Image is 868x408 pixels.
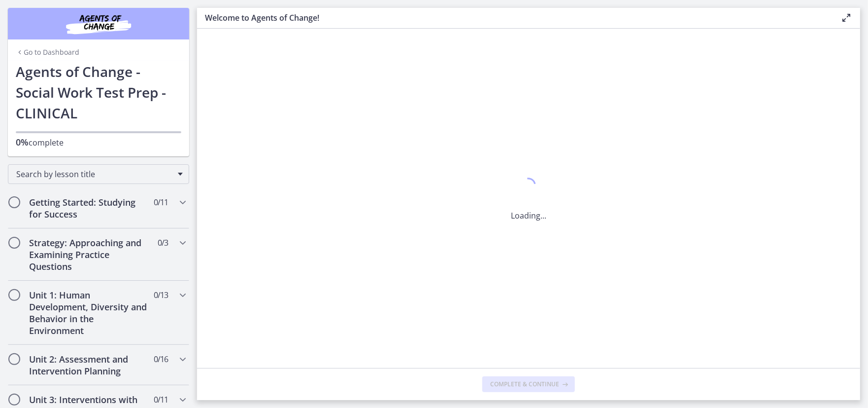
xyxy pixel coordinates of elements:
div: Search by lesson title [8,164,189,184]
img: Agents of Change [39,12,158,36]
span: 0 / 16 [154,353,168,365]
div: 1 [511,175,546,198]
span: 0 / 3 [158,237,168,249]
span: Complete & continue [490,380,559,388]
button: Complete & continue [482,376,575,392]
span: 0 / 11 [154,394,168,406]
h1: Agents of Change - Social Work Test Prep - CLINICAL [16,61,181,123]
span: 0% [16,136,29,148]
h2: Getting Started: Studying for Success [29,196,149,220]
p: complete [16,136,181,148]
h3: Welcome to Agents of Change! [205,12,825,24]
h2: Unit 1: Human Development, Diversity and Behavior in the Environment [29,289,149,336]
p: Loading... [511,210,546,222]
span: 0 / 11 [154,196,168,208]
h2: Strategy: Approaching and Examining Practice Questions [29,237,149,272]
a: Go to Dashboard [16,47,79,57]
span: 0 / 13 [154,289,168,301]
span: Search by lesson title [16,169,173,180]
h2: Unit 2: Assessment and Intervention Planning [29,353,149,377]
